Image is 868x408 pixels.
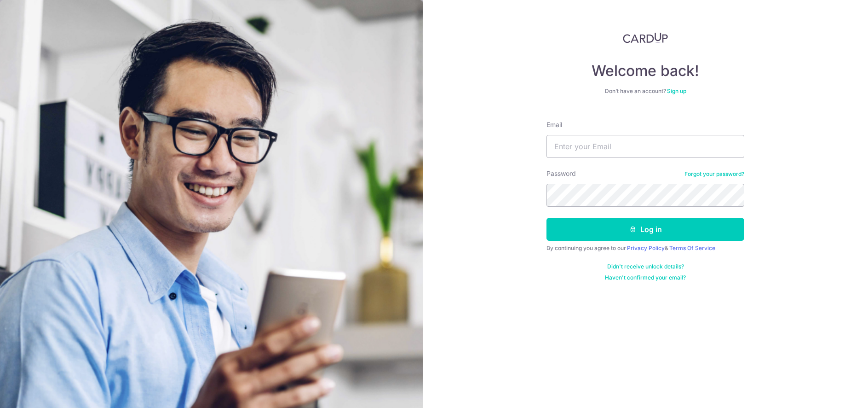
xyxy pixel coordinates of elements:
button: Log in [546,218,744,241]
h4: Welcome back! [546,62,744,80]
a: Privacy Policy [627,245,665,251]
a: Forgot your password? [684,170,744,178]
label: Password [546,169,576,178]
label: Email [546,120,562,129]
a: Haven't confirmed your email? [605,274,686,281]
a: Sign up [667,87,686,94]
input: Enter your Email [546,135,744,158]
a: Didn't receive unlock details? [607,263,684,270]
a: Terms Of Service [669,245,715,251]
div: Don’t have an account? [546,87,744,95]
div: By continuing you agree to our & [546,245,744,252]
img: CardUp Logo [623,32,668,43]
